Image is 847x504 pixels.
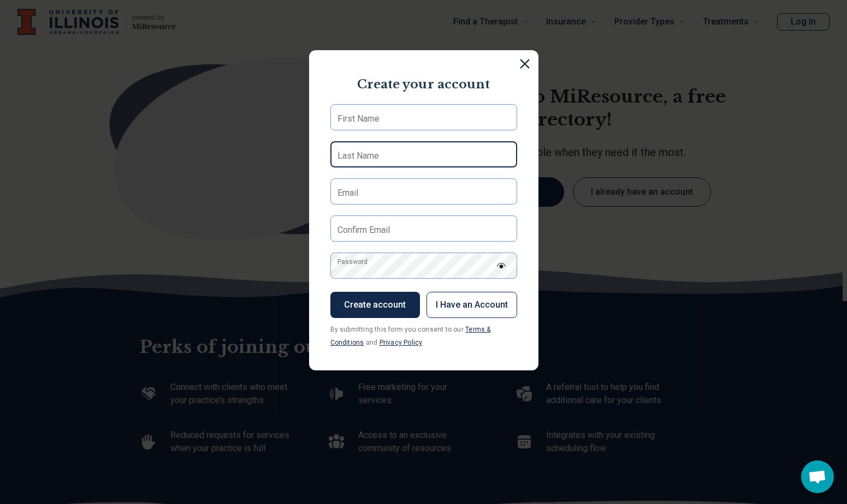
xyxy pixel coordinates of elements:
[337,224,390,237] label: Confirm Email
[337,149,379,163] label: Last Name
[320,76,528,93] p: Create your account
[330,292,420,318] button: Create account
[330,326,491,346] a: Terms & Conditions
[496,263,506,268] img: password
[801,460,834,493] a: Open chat
[337,187,358,200] label: Email
[380,339,423,346] a: Privacy Policy
[330,326,491,346] span: By submitting this form you consent to our and
[337,112,380,125] label: First Name
[337,257,368,267] label: Password
[427,292,517,318] button: I Have an Account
